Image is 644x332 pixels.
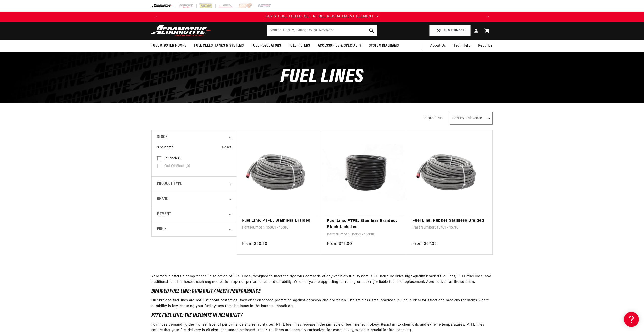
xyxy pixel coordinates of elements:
[151,274,493,285] p: Aeromotive offers a comprehensive selection of Fuel Lines, designed to meet the rigorous demands ...
[454,43,470,49] span: Tech Help
[285,40,314,52] summary: Fuel Filters
[412,218,487,224] a: Fuel Line, Rubber Stainless Braided
[366,25,377,36] button: search button
[429,25,471,36] button: PUMP FINDER
[365,40,403,52] summary: System Diagrams
[483,12,493,22] button: Translation missing: en.sections.announcements.next_announcement
[222,145,231,150] a: Reset
[157,192,231,207] summary: Brand (0 selected)
[157,222,231,236] summary: Price
[280,67,364,87] span: Fuel Lines
[149,25,213,37] img: Aeromotive
[164,156,183,161] span: In stock (3)
[267,25,377,36] input: Search by Part Number, Category or Keyword
[474,40,497,52] summary: Rebuilds
[157,226,167,233] span: Price
[157,134,168,141] span: Stock
[157,180,182,188] span: Product type
[289,43,310,48] span: Fuel Filters
[139,12,505,22] slideshow-component: Translation missing: en.sections.announcements.announcement_bar
[157,207,231,222] summary: Fitment (0 selected)
[151,289,493,294] h2: Braided Fuel Line: Durability Meets Performance
[157,145,174,150] span: 0 selected
[478,43,493,49] span: Rebuilds
[450,40,474,52] summary: Tech Help
[318,43,361,48] span: Accessories & Specialty
[162,14,483,19] div: Announcement
[369,43,399,48] span: System Diagrams
[327,218,402,231] a: Fuel Line, PTFE, Stainless Braided, Black Jacketed
[424,116,443,120] span: 3 products
[164,164,190,169] span: Out of stock (0)
[248,40,285,52] summary: Fuel Regulators
[157,130,231,145] summary: Stock (0 selected)
[314,40,365,52] summary: Accessories & Specialty
[157,177,231,192] summary: Product type (0 selected)
[148,40,190,52] summary: Fuel & Water Pumps
[151,314,493,318] h2: PTFE Fuel Line: The Ultimate in Reliability
[426,40,450,52] a: About Us
[151,43,187,48] span: Fuel & Water Pumps
[190,40,247,52] summary: Fuel Cells, Tanks & Systems
[151,12,162,22] button: Translation missing: en.sections.announcements.previous_announcement
[265,15,374,18] span: BUY A FUEL FILTER, GET A FREE REPLACEMENT ELEMENT
[151,298,493,309] p: Our braided fuel lines are not just about aesthetics; they offer enhanced protection against abra...
[251,43,281,48] span: Fuel Regulators
[162,14,483,19] div: 2 of 4
[162,14,483,19] a: BUY A FUEL FILTER, GET A FREE REPLACEMENT ELEMENT
[242,218,317,224] a: Fuel Line, PTFE, Stainless Braided
[157,196,169,203] span: Brand
[194,43,244,48] span: Fuel Cells, Tanks & Systems
[430,44,446,48] span: About Us
[157,211,171,218] span: Fitment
